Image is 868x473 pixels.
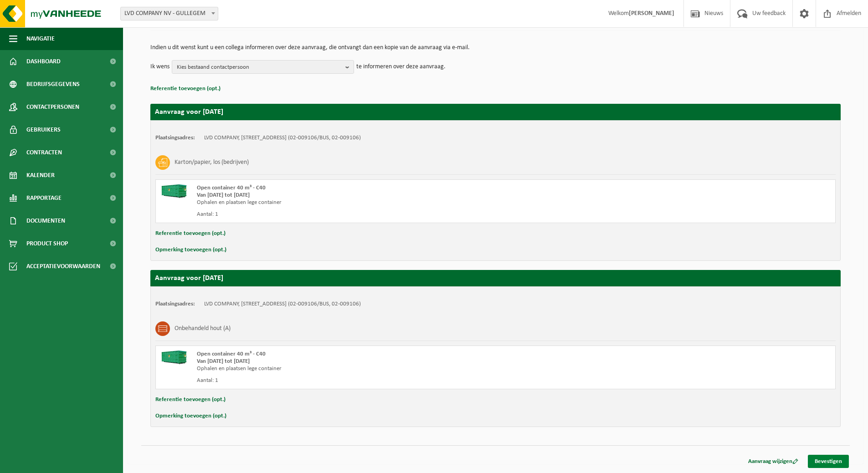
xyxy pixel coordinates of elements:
[175,155,249,170] h3: Karton/papier, los (bedrijven)
[741,455,805,468] a: Aanvraag wijzigen
[26,164,55,187] span: Kalender
[160,351,188,364] img: HK-XC-40-GN-00.png
[160,184,188,198] img: HK-XC-40-GN-00.png
[155,275,223,282] strong: Aanvraag voor [DATE]
[172,60,354,74] button: Kies bestaand contactpersoon
[197,199,532,206] div: Ophalen en plaatsen lege container
[26,209,65,232] span: Documenten
[204,134,361,142] td: LVD COMPANY, [STREET_ADDRESS] (02-009106/BUS, 02-009106)
[120,7,218,20] span: LVD COMPANY NV - GULLEGEM
[150,45,841,51] p: Indien u dit wenst kunt u een collega informeren over deze aanvraag, die ontvangt dan een kopie v...
[155,301,195,307] strong: Plaatsingsadres:
[808,455,849,468] a: Bevestigen
[26,255,100,278] span: Acceptatievoorwaarden
[121,7,218,20] span: LVD COMPANY NV - GULLEGEM
[197,211,532,218] div: Aantal: 1
[197,351,266,357] span: Open container 40 m³ - C40
[155,228,226,239] button: Referentie toevoegen (opt.)
[26,118,61,141] span: Gebruikers
[197,365,532,372] div: Ophalen en plaatsen lege container
[26,187,62,209] span: Rapportage
[155,410,226,422] button: Opmerking toevoegen (opt.)
[26,141,62,164] span: Contracten
[155,108,223,116] strong: Aanvraag voor [DATE]
[150,60,169,74] p: Ik wens
[197,377,532,384] div: Aantal: 1
[155,244,226,256] button: Opmerking toevoegen (opt.)
[629,10,674,17] strong: [PERSON_NAME]
[26,73,80,96] span: Bedrijfsgegevens
[197,192,250,198] strong: Van [DATE] tot [DATE]
[26,96,79,118] span: Contactpersonen
[26,232,68,255] span: Product Shop
[155,135,195,141] strong: Plaatsingsadres:
[356,60,446,74] p: te informeren over deze aanvraag.
[197,185,266,191] span: Open container 40 m³ - C40
[177,61,342,74] span: Kies bestaand contactpersoon
[204,300,361,308] td: LVD COMPANY, [STREET_ADDRESS] (02-009106/BUS, 02-009106)
[197,358,250,364] strong: Van [DATE] tot [DATE]
[26,27,55,50] span: Navigatie
[26,50,61,73] span: Dashboard
[150,83,221,95] button: Referentie toevoegen (opt.)
[175,321,231,336] h3: Onbehandeld hout (A)
[155,394,226,406] button: Referentie toevoegen (opt.)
